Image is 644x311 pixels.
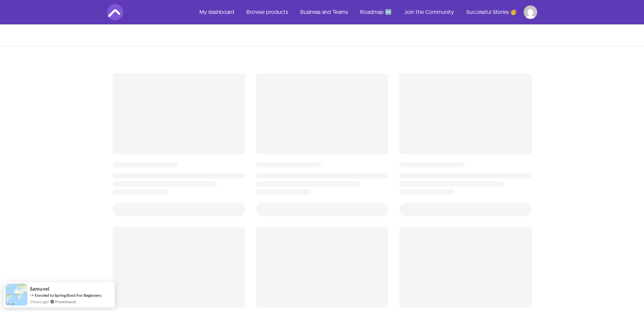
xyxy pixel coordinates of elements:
a: ProveSource [55,299,76,305]
span: -> [30,292,34,298]
nav: Main [194,4,537,20]
a: Enroled to Spring Boot For Beginners [35,293,101,298]
a: Successful Stories 🥳 [461,4,522,20]
img: provesource social proof notification image [5,284,27,306]
a: My dashboard [194,4,240,20]
img: Profile image for Predrag Skoro [524,5,537,19]
img: Amigoscode logo [107,4,123,20]
a: Browse products [241,4,293,20]
a: Business and Teams [295,4,353,20]
span: Samuvel [30,286,49,292]
a: Roadmap 🆕 [355,4,397,20]
span: 2 hours ago [30,299,48,305]
a: Join the Community [399,4,459,20]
